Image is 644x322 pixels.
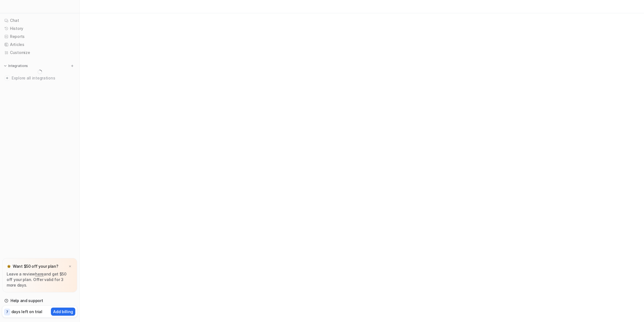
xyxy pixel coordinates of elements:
[8,64,28,68] p: Integrations
[2,74,77,82] a: Explore all integrations
[11,309,42,315] p: days left on trial
[53,309,73,315] p: Add billing
[35,272,44,276] a: here
[4,75,10,81] img: explore all integrations
[2,25,77,32] a: History
[51,308,75,316] button: Add billing
[2,17,77,24] a: Chat
[6,310,8,315] p: 7
[13,264,58,269] p: Want $50 off your plan?
[3,64,7,68] img: expand menu
[70,64,74,68] img: menu_add.svg
[2,33,77,40] a: Reports
[2,41,77,48] a: Articles
[2,63,30,69] button: Integrations
[7,271,73,288] p: Leave a review and get $50 off your plan. Offer valid for 3 more days.
[12,74,75,83] span: Explore all integrations
[68,265,72,268] img: x
[2,49,77,56] a: Customize
[7,264,11,269] img: star
[2,297,77,305] a: Help and support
